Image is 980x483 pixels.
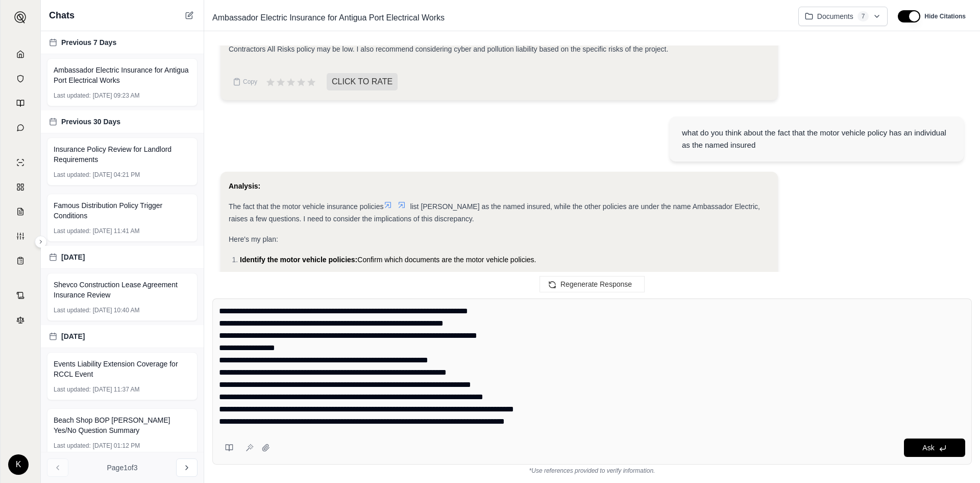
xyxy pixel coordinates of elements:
[3,200,38,223] a: Claim Coverage
[54,359,191,379] span: Events Liability Extension Coverage for RCCL Event
[54,144,191,165] span: Insurance Policy Review for Landlord Requirements
[61,331,85,341] span: [DATE]
[922,444,934,452] span: Ask
[183,9,195,21] button: New Chat
[229,72,261,92] button: Copy
[327,73,398,90] span: CLICK TO RATE
[107,463,138,473] span: Page 1 of 3
[229,202,760,223] span: list [PERSON_NAME] as the named insured, while the other policies are under the name Ambassador E...
[3,176,38,198] a: Policy Comparisons
[35,236,47,248] button: Expand sidebar
[54,385,91,394] span: Last updated:
[212,465,972,475] div: *Use references provided to verify information.
[49,8,75,22] span: Chats
[54,200,191,221] span: Famous Distribution Policy Trigger Conditions
[857,11,869,21] span: 7
[243,78,257,86] span: Copy
[3,67,38,90] a: Documents Vault
[3,151,38,174] a: Single Policy
[93,306,140,314] span: [DATE] 10:40 AM
[54,171,91,179] span: Last updated:
[924,12,966,20] span: Hide Citations
[904,439,965,457] button: Ask
[817,11,853,21] span: Documents
[3,225,38,247] a: Custom Report
[3,92,38,114] a: Prompt Library
[229,202,384,211] span: The fact that the motor vehicle insurance policies
[93,442,140,450] span: [DATE] 01:12 PM
[357,256,536,264] span: Confirm which documents are the motor vehicle policies.
[93,91,140,100] span: [DATE] 09:23 AM
[8,454,29,475] div: K
[3,284,38,307] a: Contract Analysis
[54,415,191,435] span: Beach Shop BOP [PERSON_NAME] Yes/No Question Summary
[93,385,140,394] span: [DATE] 11:37 AM
[61,117,120,127] span: Previous 30 Days
[3,309,38,331] a: Legal Search Engine
[208,10,449,26] span: Ambassador Electric Insurance for Antigua Port Electrical Works
[54,280,191,300] span: Shevco Construction Lease Agreement Insurance Review
[54,306,91,314] span: Last updated:
[229,182,260,190] strong: Analysis:
[14,11,27,24] img: Expand sidebar
[54,91,91,100] span: Last updated:
[682,127,951,151] div: what do you think about the fact that the motor vehicle policy has an individual as the named ins...
[229,33,744,53] span: The provided insurance policies seem like a reasonable starting point, but further review is need...
[3,117,38,139] a: Chat
[560,280,632,288] span: Regenerate Response
[240,256,357,264] span: Identify the motor vehicle policies:
[798,7,888,26] button: Documents7
[3,43,38,65] a: Home
[54,227,91,235] span: Last updated:
[61,37,116,48] span: Previous 7 Days
[229,235,278,243] span: Here's my plan:
[61,252,85,262] span: [DATE]
[54,442,91,450] span: Last updated:
[540,276,645,292] button: Regenerate Response
[93,227,140,235] span: [DATE] 11:41 AM
[3,249,38,272] a: Coverage Table
[54,65,191,85] span: Ambassador Electric Insurance for Antigua Port Electrical Works
[208,10,790,26] div: Edit Title
[93,171,140,179] span: [DATE] 04:21 PM
[10,7,31,28] button: Expand sidebar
